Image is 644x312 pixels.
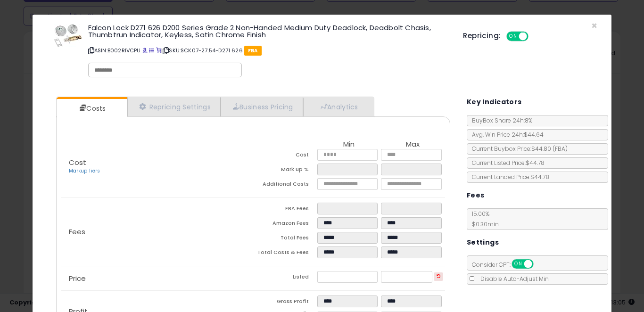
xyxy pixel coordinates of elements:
[467,189,485,201] h5: Fees
[61,275,253,282] p: Price
[467,131,544,139] span: Avg. Win Price 24h: $44.64
[253,232,317,246] td: Total Fees
[317,140,381,149] th: Min
[253,149,317,164] td: Cost
[303,97,373,116] a: Analytics
[69,167,100,174] a: Markup Tiers
[531,145,568,153] span: $44.80
[467,261,546,269] span: Consider CPT:
[467,116,532,124] span: BuyBox Share 24h: 8%
[149,47,154,54] a: All offer listings
[54,24,82,47] img: 41uMl0RSDwL._SL60_.jpg
[381,140,445,149] th: Max
[61,228,253,236] p: Fees
[553,145,568,153] span: ( FBA )
[127,97,221,116] a: Repricing Settings
[512,260,524,268] span: ON
[467,210,499,228] span: 15.00 %
[253,203,317,217] td: FBA Fees
[508,33,520,41] span: ON
[476,275,549,283] span: Disable Auto-Adjust Min
[253,246,317,261] td: Total Costs & Fees
[221,97,303,116] a: Business Pricing
[61,159,253,175] p: Cost
[57,99,126,118] a: Costs
[244,46,262,56] span: FBA
[253,178,317,193] td: Additional Costs
[591,19,597,33] span: ×
[467,96,522,108] h5: Key Indicators
[467,237,499,248] h5: Settings
[527,33,542,41] span: OFF
[253,296,317,310] td: Gross Profit
[253,217,317,232] td: Amazon Fees
[467,173,549,181] span: Current Landed Price: $44.78
[467,159,545,167] span: Current Listed Price: $44.78
[463,32,501,40] h5: Repricing:
[142,47,148,54] a: BuyBox page
[88,43,449,58] p: ASIN: B002RIVCPU | SKU: SCK07-27.54-D271 626
[88,24,449,38] h3: Falcon Lock D271 626 D200 Series Grade 2 Non-Handed Medium Duty Deadlock, Deadbolt Chasis, Thumbt...
[253,271,317,286] td: Listed
[467,145,568,153] span: Current Buybox Price:
[532,260,547,268] span: OFF
[253,164,317,178] td: Mark up %
[467,220,499,228] span: $0.30 min
[156,47,161,54] a: Your listing only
